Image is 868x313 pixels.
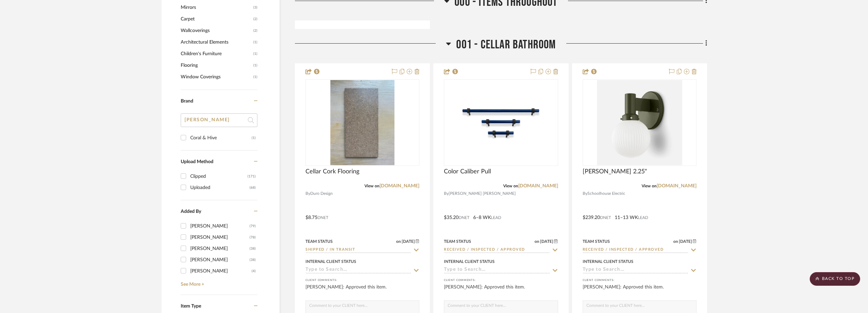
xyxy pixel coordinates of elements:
input: Type to Search… [583,247,688,253]
span: Upload Method [181,159,213,164]
span: Mirrors [181,2,252,13]
span: [DATE] [401,239,416,244]
div: (78) [250,232,256,243]
span: Wallcoverings [181,25,252,36]
span: View on [642,184,657,188]
div: (68) [250,182,256,193]
span: (1) [253,72,257,82]
span: Children's Furniture [181,48,252,60]
span: [PERSON_NAME] 2.25" [583,168,647,175]
div: (79) [250,221,256,232]
a: [DOMAIN_NAME] [379,184,419,188]
a: [DOMAIN_NAME] [518,184,558,188]
div: Uploaded [190,182,250,193]
span: Schoolhouse Electric [587,190,625,197]
input: Type to Search… [583,267,688,273]
div: [PERSON_NAME] [190,232,250,243]
span: Duro Design [310,190,333,197]
a: [DOMAIN_NAME] [657,184,697,188]
div: (38) [250,254,256,265]
span: (2) [253,25,257,36]
span: View on [503,184,518,188]
span: (1) [253,48,257,59]
div: [PERSON_NAME] [190,266,252,277]
span: [DATE] [539,239,554,244]
input: Type to Search… [305,247,411,253]
div: (171) [248,171,256,182]
div: [PERSON_NAME]: Approved this item. [305,284,419,297]
div: (38) [250,243,256,254]
div: Internal Client Status [583,259,633,265]
img: Otto Sconce 2.25" [597,80,682,165]
div: Coral & Hive [190,132,252,143]
span: [DATE] [678,239,693,244]
input: Type to Search… [444,267,550,273]
div: [PERSON_NAME] [190,254,250,265]
span: on [396,239,401,244]
span: (1) [253,60,257,71]
span: Added By [181,209,201,214]
img: Color Caliber Pull [458,80,543,165]
span: [PERSON_NAME] [PERSON_NAME] [449,190,516,197]
span: Brand [181,99,193,104]
span: Cellar Cork Flooring [305,168,359,175]
span: (1) [253,37,257,48]
div: [PERSON_NAME] [190,243,250,254]
div: (4) [252,266,256,277]
span: Window Coverings [181,71,252,83]
span: on [673,239,678,244]
div: [PERSON_NAME]: Approved this item. [583,284,697,297]
span: Item Type [181,304,201,309]
span: (2) [253,14,257,25]
a: See More + [179,277,257,287]
div: Team Status [444,238,471,245]
input: Search Brands [181,113,257,127]
div: Clipped [190,171,248,182]
div: Team Status [305,238,333,245]
div: Internal Client Status [305,259,356,265]
span: Color Caliber Pull [444,168,491,175]
span: Flooring [181,60,252,71]
span: By [305,190,310,197]
div: Internal Client Status [444,259,495,265]
scroll-to-top-button: BACK TO TOP [810,272,860,286]
div: Team Status [583,238,610,245]
span: on [535,239,539,244]
div: [PERSON_NAME] [190,221,250,232]
span: View on [364,184,379,188]
span: Architectural Elements [181,36,252,48]
span: By [444,190,449,197]
div: (1) [252,132,256,143]
span: By [583,190,587,197]
img: Cellar Cork Flooring [330,80,394,165]
span: 001 - CELLAR BATHROOM [456,37,556,52]
span: Carpet [181,13,252,25]
input: Type to Search… [305,267,411,273]
span: (3) [253,2,257,13]
input: Type to Search… [444,247,550,253]
div: [PERSON_NAME]: Approved this item. [444,284,558,297]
